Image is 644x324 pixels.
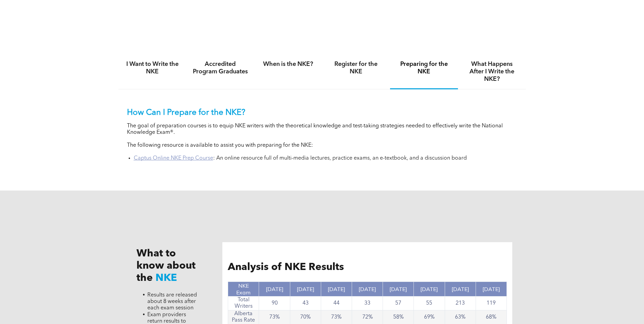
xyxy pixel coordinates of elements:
li: : An online resource full of multi-media lectures, practice exams, an e-textbook, and a discussio... [134,155,517,162]
td: 57 [383,296,414,310]
span: Analysis of NKE Results [228,262,344,272]
h4: When is the NKE? [260,60,316,68]
td: 213 [445,296,476,310]
th: [DATE] [414,282,445,296]
th: [DATE] [383,282,414,296]
th: [DATE] [476,282,507,296]
p: The goal of preparation courses is to equip NKE writers with the theoretical knowledge and test-t... [127,123,517,136]
p: How Can I Prepare for the NKE? [127,108,517,118]
th: [DATE] [352,282,383,296]
td: 119 [476,296,507,310]
span: What to know about the [136,249,196,283]
h4: I Want to Write the NKE [125,60,180,75]
td: 55 [414,296,445,310]
td: 44 [321,296,352,310]
th: [DATE] [290,282,321,296]
p: The following resource is available to assist you with preparing for the NKE: [127,142,517,149]
span: NKE [155,273,177,283]
td: 33 [352,296,383,310]
th: [DATE] [445,282,476,296]
td: Total Writers [228,296,259,310]
th: [DATE] [259,282,290,296]
h4: Register for the NKE [328,60,384,75]
th: [DATE] [321,282,352,296]
h4: Preparing for the NKE [396,60,452,75]
td: 43 [290,296,321,310]
h4: What Happens After I Write the NKE? [464,60,520,83]
span: Results are released about 8 weeks after each exam session [147,292,197,311]
h4: Accredited Program Graduates [192,60,248,75]
td: 90 [259,296,290,310]
a: Captus Online NKE Prep Course [134,156,213,161]
th: NKE Exam [228,282,259,296]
